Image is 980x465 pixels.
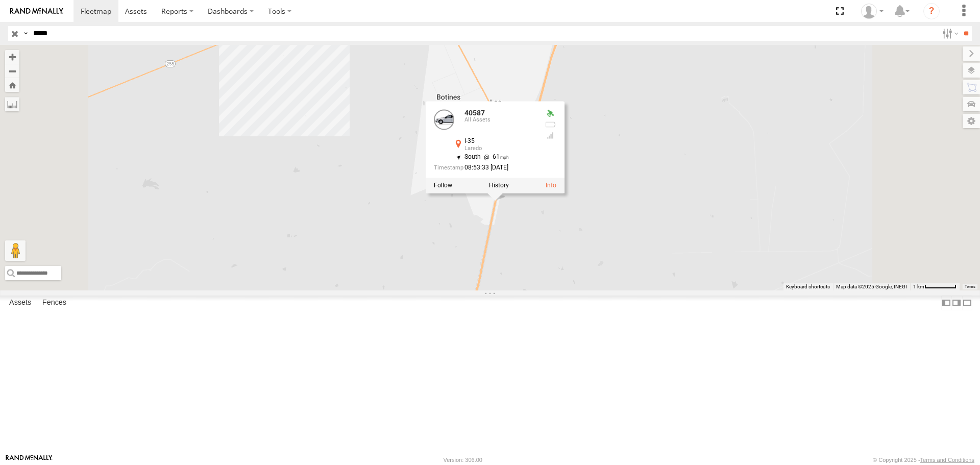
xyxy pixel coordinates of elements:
div: Caseta Laredo TX [857,4,887,19]
label: Measure [5,97,19,111]
div: © Copyright 2025 - [873,457,974,463]
label: Assets [4,296,36,310]
label: Dock Summary Table to the Right [951,296,962,310]
div: Version: 306.00 [444,457,482,463]
div: Laredo [464,146,536,152]
button: Drag Pegman onto the map to open Street View [5,240,26,261]
a: View Asset Details [434,110,454,130]
label: Fences [37,296,71,310]
a: 40587 [464,109,485,117]
div: I-35 [464,138,536,145]
label: Realtime tracking of Asset [434,182,452,189]
label: Map Settings [963,114,980,128]
button: Zoom Home [5,78,19,92]
span: 61 [481,154,509,161]
button: Map Scale: 1 km per 59 pixels [910,283,960,290]
label: Search Query [21,26,30,41]
span: South [464,154,481,161]
a: Terms and Conditions [920,457,974,463]
img: rand-logo.svg [10,8,63,15]
span: 1 km [913,284,924,289]
div: Valid GPS Fix [544,110,556,118]
button: Zoom out [5,64,19,78]
div: All Assets [464,117,536,124]
div: Last Event GSM Signal Strength [544,132,556,140]
label: View Asset History [489,182,509,189]
i: ? [923,3,940,19]
label: Search Filter Options [938,26,960,41]
button: Zoom in [5,50,19,64]
div: No battery health information received from this device. [544,120,556,129]
a: Terms (opens in new tab) [965,284,975,288]
a: Visit our Website [6,455,53,465]
span: Map data ©2025 Google, INEGI [836,284,907,289]
a: View Asset Details [546,182,556,189]
div: Date/time of location update [434,165,536,172]
label: Hide Summary Table [962,296,972,310]
label: Dock Summary Table to the Left [941,296,951,310]
button: Keyboard shortcuts [786,283,830,290]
